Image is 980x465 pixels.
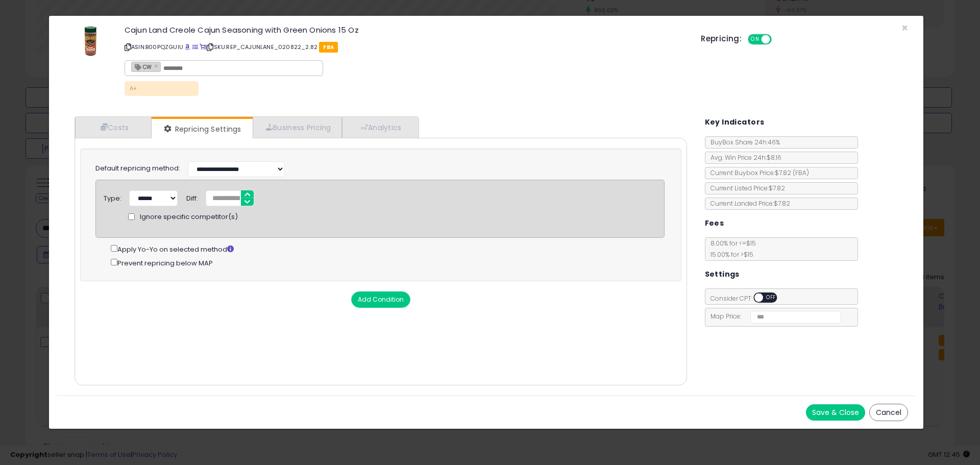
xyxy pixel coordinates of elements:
[75,117,152,138] a: Costs
[705,294,791,303] span: Consider CPT:
[705,217,724,230] h5: Fees
[125,81,199,96] p: A+
[104,190,121,204] div: Type:
[770,35,787,44] span: OFF
[763,293,779,302] span: OFF
[705,250,753,259] span: 15.00 % for > $15
[749,35,762,44] span: ON
[793,168,809,177] span: ( FBA )
[132,62,152,71] span: CW
[342,117,418,138] a: Analytics
[775,168,809,177] span: $7.82
[705,184,785,192] span: Current Listed Price: $7.82
[95,164,180,174] label: Default repricing method:
[705,199,790,208] span: Current Landed Price: $7.82
[111,257,665,268] div: Prevent repricing below MAP
[140,212,238,222] span: Ignore specific competitor(s)
[186,190,198,204] div: Diff:
[705,239,756,259] span: 8.00 % for <= $15
[154,61,160,70] a: ×
[319,42,338,53] span: FBA
[806,404,865,421] button: Save & Close
[705,168,809,177] span: Current Buybox Price:
[705,138,780,146] span: BuyBox Share 24h: 46%
[705,116,765,129] h5: Key Indicators
[351,291,410,308] button: Add Condition
[705,153,781,162] span: Avg. Win Price 24h: $8.16
[705,268,740,281] h5: Settings
[869,404,908,421] button: Cancel
[185,43,190,51] a: BuyBox page
[111,243,665,255] div: Apply Yo-Yo on selected method
[253,117,342,138] a: Business Pricing
[192,43,198,51] a: All offer listings
[705,312,842,321] span: Map Price:
[152,119,252,139] a: Repricing Settings
[901,20,908,35] span: ×
[701,35,742,43] h5: Repricing:
[125,39,685,55] p: ASIN: B00PQZGUIU | SKU: REP_CAJUNLANE_020822_2.82
[84,26,97,57] img: 41w4rv4Q1rL._SL60_.jpg
[200,43,205,51] a: Your listing only
[125,26,685,34] h3: Cajun Land Creole Cajun Seasoning with Green Onions 15 Oz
